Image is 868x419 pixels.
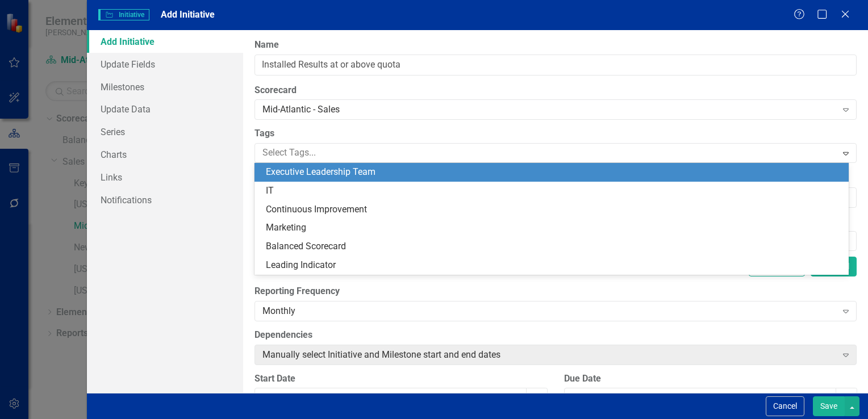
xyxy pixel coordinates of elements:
span: Initiative [98,9,149,20]
a: Add Initiative [87,30,243,53]
label: Reporting Frequency [254,285,857,298]
button: Cancel [766,396,804,416]
span: Leading Indicator [266,259,336,270]
div: Manually select Initiative and Milestone start and end dates [262,348,837,361]
label: Tags [254,127,857,140]
div: Mid-Atlantic - Sales [262,103,837,116]
div: Due Date [564,372,857,386]
a: Links [87,166,243,188]
span: Executive Leadership Team [266,166,375,177]
span: IT [266,185,274,196]
div: Start Date [254,372,547,386]
span: / [283,392,287,403]
a: Notifications [87,188,243,211]
label: Dependencies [254,329,857,342]
a: Update Data [87,98,243,120]
span: Continuous Improvement [266,204,367,215]
label: Name [254,39,857,52]
a: Update Fields [87,53,243,76]
div: Monthly [262,304,837,317]
span: / [583,392,587,403]
span: / [598,392,601,403]
span: / [274,392,277,403]
a: Charts [87,143,243,166]
span: Add Initiative [161,9,215,20]
label: Scorecard [254,84,857,97]
a: Milestones [87,76,243,98]
span: Marketing [266,222,306,233]
span: Balanced Scorecard [266,241,346,252]
input: Initiative Name [254,55,857,76]
a: Series [87,120,243,143]
button: Save [813,396,845,416]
